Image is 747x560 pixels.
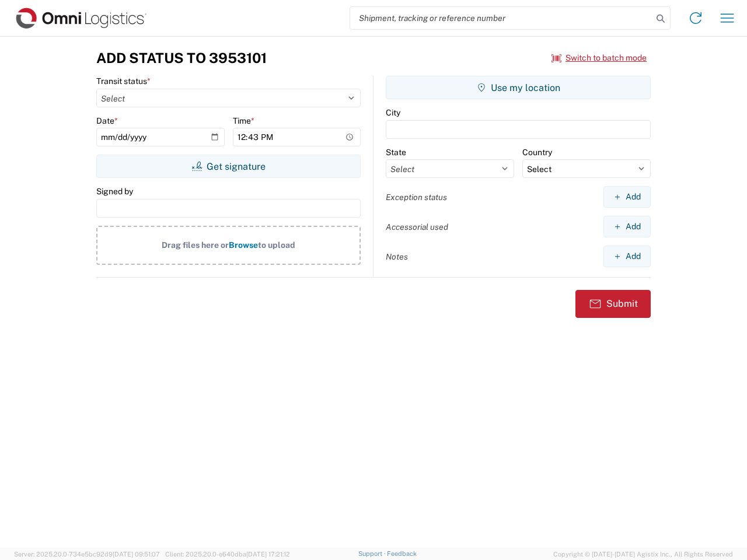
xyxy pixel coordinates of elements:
[113,551,160,558] span: [DATE] 09:51:07
[162,240,229,250] span: Drag files here or
[96,186,133,197] label: Signed by
[96,155,361,178] button: Get signature
[350,7,652,29] input: Shipment, tracking or reference number
[229,240,258,250] span: Browse
[386,76,651,99] button: Use my location
[14,551,160,558] span: Server: 2025.20.0-734e5bc92d9
[553,549,733,559] span: Copyright © [DATE]-[DATE] Agistix Inc., All Rights Reserved
[575,290,651,318] button: Submit
[233,116,254,126] label: Time
[165,551,290,558] span: Client: 2025.20.0-e640dba
[386,107,400,118] label: City
[358,550,388,557] a: Support
[386,147,406,157] label: State
[386,251,408,262] label: Notes
[603,246,651,267] button: Add
[96,116,118,126] label: Date
[522,147,552,157] label: Country
[258,240,295,250] span: to upload
[387,550,417,557] a: Feedback
[551,48,647,68] button: Switch to batch mode
[96,76,151,86] label: Transit status
[386,222,448,232] label: Accessorial used
[386,192,447,202] label: Exception status
[246,551,290,558] span: [DATE] 17:21:12
[603,216,651,237] button: Add
[603,186,651,208] button: Add
[96,50,267,66] h3: Add Status to 3953101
